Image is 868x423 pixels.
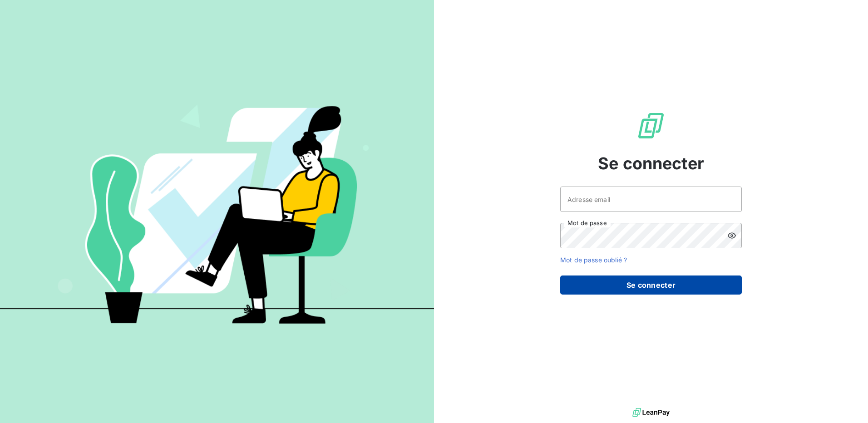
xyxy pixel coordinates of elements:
[632,406,670,419] img: logo
[560,187,742,212] input: placeholder
[636,111,666,140] img: Logo LeanPay
[598,151,704,176] span: Se connecter
[560,275,742,295] button: Se connecter
[560,256,627,264] a: Mot de passe oublié ?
